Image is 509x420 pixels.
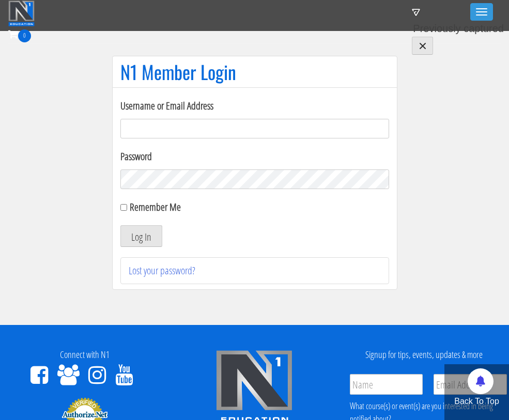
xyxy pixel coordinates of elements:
a: Lost your password? [129,263,195,277]
label: Remember Me [130,200,181,214]
label: Username or Email Address [120,98,389,114]
span: 0 [18,29,31,42]
p: Back To Top [444,395,509,408]
h1: N1 Member Login [120,61,389,82]
a: 0 [8,27,31,41]
h4: Connect with N1 [8,350,162,360]
h4: Signup for tips, events, updates & more [347,350,501,360]
button: Log In [120,225,162,247]
input: Email Address [434,374,507,395]
img: n1-education [8,1,35,26]
input: Name [350,374,423,395]
label: Password [120,149,389,164]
